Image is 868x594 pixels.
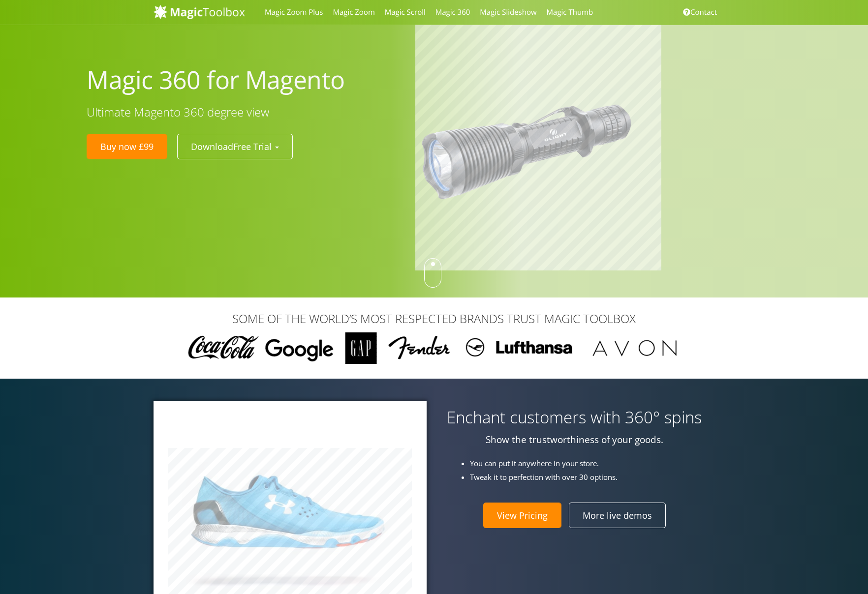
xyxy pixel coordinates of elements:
[441,434,707,445] p: Show the trustworthiness of your goods.
[233,141,272,152] span: Free Trial
[87,134,167,159] a: Buy now £99
[154,312,714,325] h3: SOME OF THE WORLD’S MOST RESPECTED BRANDS TRUST MAGIC TOOLBOX
[470,472,716,483] li: Tweak it to perfection with over 30 options.
[87,106,401,119] h3: Ultimate Magento 360 degree view
[182,332,686,364] img: Magic Toolbox Customers
[87,64,401,96] h1: Magic 360 for Magento
[470,458,716,469] li: You can put it anywhere in your store.
[177,134,293,159] button: DownloadFree Trial
[441,409,707,426] h3: Enchant customers with 360° spins
[483,503,561,528] a: View Pricing
[154,4,245,19] img: MagicToolbox.com - Image tools for your website
[569,503,666,528] a: More live demos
